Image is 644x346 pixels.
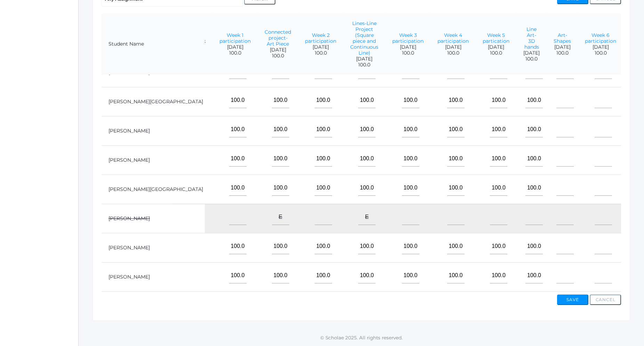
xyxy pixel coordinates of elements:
a: Line Art- 3D hands [524,26,539,50]
button: Cancel [590,295,621,305]
span: 100.0 [483,50,509,56]
a: Week 2 participation [305,32,336,44]
a: Art-Shapes [554,32,571,44]
a: Connected project-Art Piece [265,29,291,47]
a: [PERSON_NAME] [108,244,150,251]
a: [PERSON_NAME] [108,274,150,280]
span: 100.0 [350,62,378,68]
span: 100.0 [305,50,336,56]
span: 100.0 [554,50,571,56]
span: [DATE] [585,44,616,50]
th: Student Name [102,14,205,75]
span: [DATE] [219,44,251,50]
span: [DATE] [437,44,469,50]
span: 100.0 [437,50,469,56]
span: 100.0 [523,56,540,62]
a: [PERSON_NAME] [108,157,150,163]
span: [DATE] [523,50,540,56]
span: [DATE] [265,47,291,53]
span: [DATE] [305,44,336,50]
a: Week 1 participation [219,32,251,44]
a: [PERSON_NAME][GEOGRAPHIC_DATA] [108,98,203,105]
a: [PERSON_NAME][GEOGRAPHIC_DATA] [108,186,203,192]
button: Save [557,295,588,305]
span: [DATE] [392,44,424,50]
a: Week 4 participation [437,32,469,44]
a: Lines-Line Project (Square piece and Continuous Line) [350,20,378,56]
span: 100.0 [585,50,616,56]
span: 100.0 [265,53,291,59]
span: [DATE] [554,44,571,50]
a: Week 5 partication [483,32,509,44]
span: 100.0 [219,50,251,56]
span: [DATE] [350,56,378,62]
a: [PERSON_NAME] [108,215,150,222]
a: [PERSON_NAME] [108,128,150,134]
a: Week 3 participation [392,32,424,44]
span: [DATE] [483,44,509,50]
span: 100.0 [392,50,424,56]
a: Week 6 participation [585,32,616,44]
p: © Scholae 2025. All rights reserved. [79,334,644,341]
